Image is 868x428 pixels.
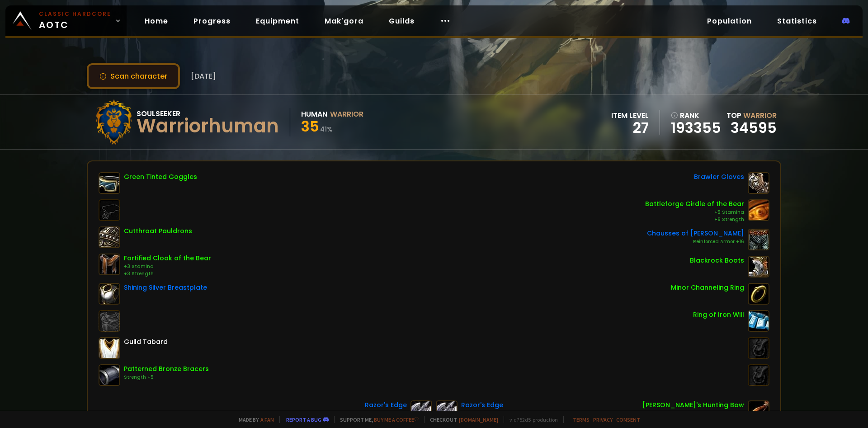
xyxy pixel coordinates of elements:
div: Razor's Edge [365,400,407,410]
img: item-6087 [748,229,769,250]
div: Warrior [330,108,363,120]
div: +5 Stamina [645,209,744,216]
a: [DOMAIN_NAME] [459,416,498,423]
a: Classic HardcoreAOTC [5,5,127,36]
div: Blackrock Boots [690,256,744,265]
span: Support me, [334,416,419,423]
div: rank [671,110,721,121]
span: Checkout [424,416,498,423]
a: Progress [186,12,238,30]
div: Fortified Cloak of the Bear [124,254,211,263]
span: [DATE] [191,71,216,82]
img: item-6594 [748,199,769,221]
img: item-1319 [748,310,769,332]
a: Consent [616,416,640,423]
div: Chausses of [PERSON_NAME] [647,229,744,238]
img: item-2868 [99,364,120,386]
div: +6 Strength [645,216,744,223]
div: Patterned Bronze Bracers [124,364,209,374]
div: Razor's Edge [461,400,503,410]
a: Terms [573,416,590,423]
img: item-3231 [99,226,120,248]
span: AOTC [39,10,111,32]
div: Top [726,110,777,121]
span: 35 [301,116,319,136]
div: Green Tinted Goggles [124,172,197,182]
a: 193355 [671,121,721,135]
div: 27 [611,121,649,135]
a: Home [137,12,175,30]
div: Cutthroat Pauldrons [124,226,192,236]
div: Guild Tabard [124,337,168,347]
img: item-1446 [748,256,769,277]
div: Brawler Gloves [694,172,744,182]
div: Strength +5 [124,374,209,381]
div: Ring of Iron Will [693,310,744,320]
img: item-4385 [99,172,120,194]
div: Soulseeker [137,108,279,119]
img: item-720 [748,172,769,194]
div: [PERSON_NAME]'s Hunting Bow [642,400,744,410]
a: 34595 [731,118,777,138]
a: Guilds [382,12,422,30]
div: item level [611,110,649,121]
a: Report a bug [286,416,321,423]
a: Statistics [770,12,824,30]
a: a fan [260,416,274,423]
div: +3 Strength [124,270,211,277]
a: Population [700,12,759,30]
a: Buy me a coffee [374,416,419,423]
div: +3 Stamina [124,263,211,270]
img: item-5976 [99,337,120,359]
span: Made by [233,416,274,423]
div: Human [301,108,327,120]
span: v. d752d5 - production [504,416,558,423]
a: Mak'gora [317,12,371,30]
a: Privacy [593,416,613,423]
button: Scan character [87,63,180,89]
div: Warriorhuman [137,119,279,133]
a: Equipment [249,12,307,30]
div: Shining Silver Breastplate [124,283,207,292]
small: Classic Hardcore [39,10,111,18]
img: item-2870 [99,283,120,305]
img: item-1449 [748,283,769,305]
div: Minor Channeling Ring [671,283,744,292]
span: Warrior [743,110,777,121]
div: Battleforge Girdle of the Bear [645,199,744,209]
div: Reinforced Armor +16 [647,238,744,245]
small: 41 % [320,125,333,134]
img: item-9812 [99,254,120,275]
